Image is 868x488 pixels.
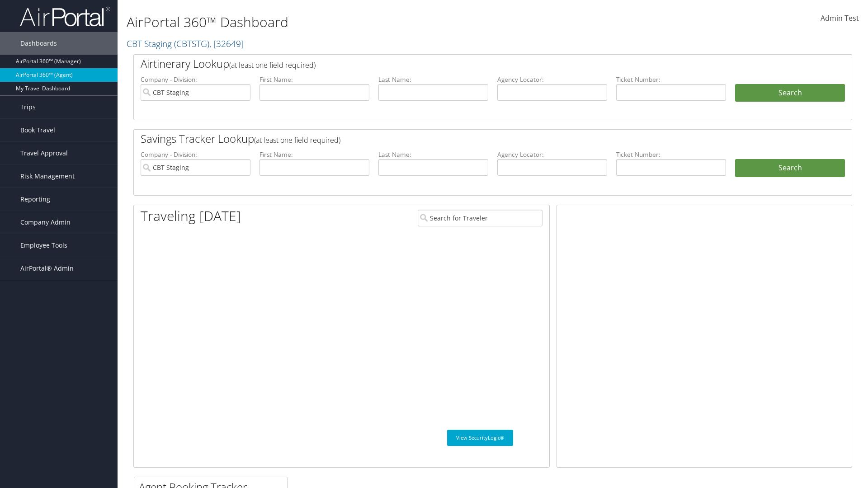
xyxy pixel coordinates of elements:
[254,135,340,145] span: (at least one field required)
[616,75,726,84] label: Ticket Number:
[20,6,110,27] img: airportal-logo.png
[418,210,542,226] input: Search for Traveler
[821,5,859,33] a: Admin Test
[20,165,75,188] span: Risk Management
[20,32,57,55] span: Dashboards
[378,75,488,84] label: Last Name:
[821,13,859,23] span: Admin Test
[20,142,68,164] span: Travel Approval
[20,211,71,234] span: Company Admin
[497,75,607,84] label: Agency Locator:
[497,150,607,159] label: Agency Locator:
[735,84,845,102] button: Search
[141,75,250,84] label: Company - Division:
[20,188,50,211] span: Reporting
[141,56,785,71] h2: Airtinerary Lookup
[616,150,726,159] label: Ticket Number:
[127,13,615,32] h1: AirPortal 360™ Dashboard
[20,234,67,257] span: Employee Tools
[141,131,785,146] h2: Savings Tracker Lookup
[141,150,250,159] label: Company - Division:
[735,159,845,177] a: Search
[141,159,250,176] input: search accounts
[20,257,74,280] span: AirPortal® Admin
[378,150,488,159] label: Last Name:
[259,150,369,159] label: First Name:
[141,206,241,225] h1: Traveling [DATE]
[447,430,513,446] a: View SecurityLogic®
[20,119,55,141] span: Book Travel
[229,60,316,70] span: (at least one field required)
[127,38,244,50] a: CBT Staging
[20,96,36,118] span: Trips
[209,38,244,50] span: , [ 32649 ]
[174,38,209,50] span: ( CBTSTG )
[259,75,369,84] label: First Name:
